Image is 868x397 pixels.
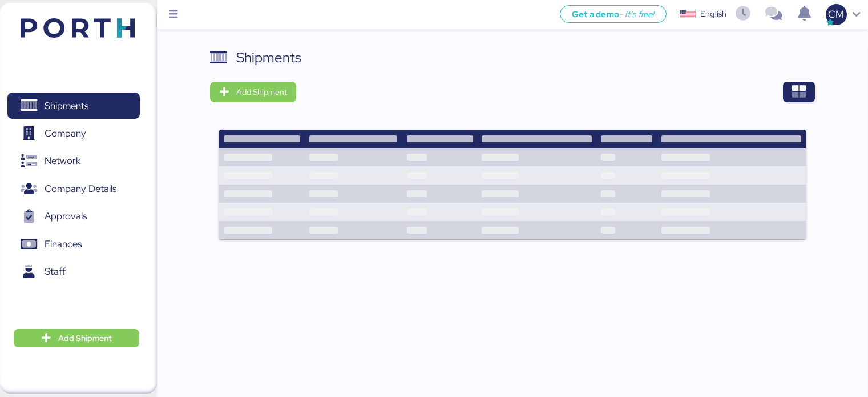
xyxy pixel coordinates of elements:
[45,208,87,224] span: Approvals
[7,231,140,258] a: Finances
[7,176,140,202] a: Company Details
[236,47,301,68] div: Shipments
[7,259,140,285] a: Staff
[45,153,80,169] span: Network
[45,263,66,280] span: Staff
[210,82,296,102] button: Add Shipment
[45,181,116,197] span: Company Details
[7,93,140,119] a: Shipments
[700,8,726,20] div: English
[45,125,86,142] span: Company
[58,331,112,345] span: Add Shipment
[45,98,88,114] span: Shipments
[236,85,287,99] span: Add Shipment
[828,7,844,22] span: CM
[7,121,140,147] a: Company
[14,329,139,347] button: Add Shipment
[7,203,140,230] a: Approvals
[45,236,82,252] span: Finances
[164,5,183,25] button: Menu
[7,148,140,174] a: Network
